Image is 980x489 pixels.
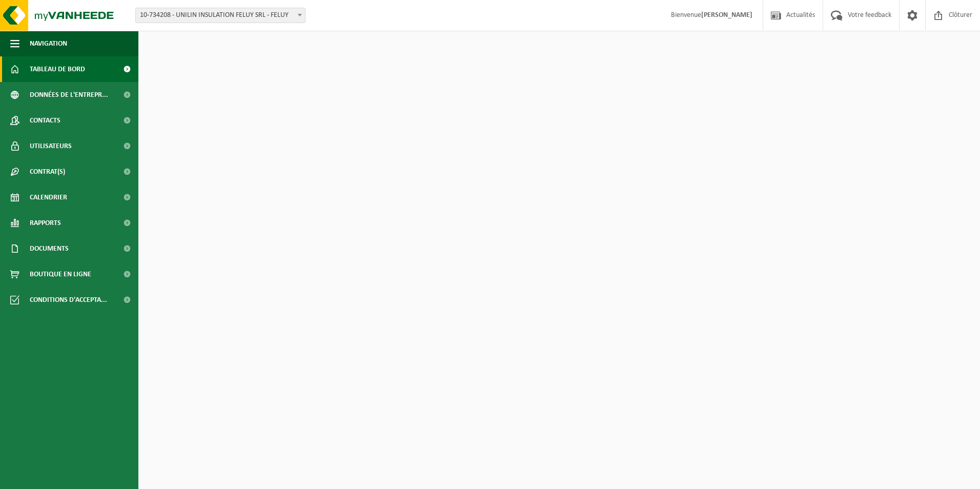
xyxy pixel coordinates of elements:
span: Utilisateurs [30,133,72,159]
span: 10-734208 - UNILIN INSULATION FELUY SRL - FELUY [136,8,305,23]
span: Documents [30,236,69,261]
span: Données de l'entrepr... [30,82,108,108]
span: Tableau de bord [30,56,85,82]
span: Contrat(s) [30,159,65,185]
span: Contacts [30,108,60,133]
span: Rapports [30,210,61,236]
strong: [PERSON_NAME] [701,11,752,19]
span: 10-734208 - UNILIN INSULATION FELUY SRL - FELUY [135,8,305,23]
span: Calendrier [30,185,67,210]
span: Boutique en ligne [30,261,91,287]
span: Conditions d'accepta... [30,287,107,313]
span: Navigation [30,31,67,56]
